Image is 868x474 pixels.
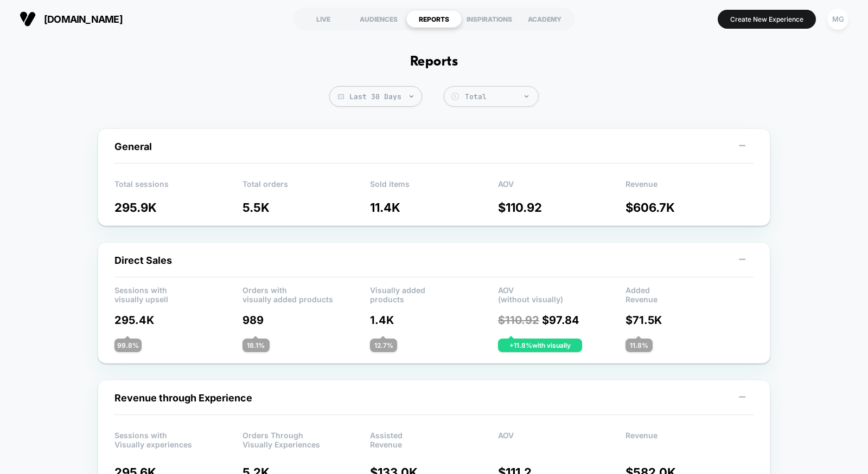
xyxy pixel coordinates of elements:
[370,200,498,215] p: 11.4K
[626,314,754,327] p: $ 71.5K
[454,94,456,99] tspan: $
[351,10,406,28] div: AUDIENCES
[626,200,754,215] p: $ 606.7K
[242,314,371,327] p: 989
[626,431,754,447] p: Revenue
[498,200,626,215] p: $ 110.92
[329,86,422,107] span: Last 30 Days
[525,95,528,98] img: end
[718,10,816,29] button: Create New Experience
[114,339,142,352] div: 99.8 %
[114,285,242,302] p: Sessions with visually upsell
[242,200,371,215] p: 5.5K
[498,314,626,327] p: $ 97.84
[498,285,626,302] p: AOV (without visually)
[498,431,626,447] p: AOV
[517,10,572,28] div: ACADEMY
[498,314,539,327] span: $ 110.92
[827,9,848,30] div: MG
[296,10,351,28] div: LIVE
[242,179,371,196] p: Total orders
[20,11,36,27] img: Visually logo
[824,8,852,30] button: MG
[410,95,413,98] img: end
[242,285,371,302] p: Orders with visually added products
[338,94,344,99] img: calendar
[626,339,653,352] div: 11.8 %
[370,314,498,327] p: 1.4K
[626,179,754,196] p: Revenue
[242,339,270,352] div: 18.1 %
[114,392,252,404] span: Revenue through Experience
[44,14,123,25] span: [DOMAIN_NAME]
[114,431,242,447] p: Sessions with Visually experiences
[410,54,458,70] h1: Reports
[498,339,582,352] div: + 11.8 % with visually
[626,285,754,302] p: Added Revenue
[498,179,626,196] p: AOV
[114,255,172,266] span: Direct Sales
[465,92,533,101] div: Total
[16,10,126,28] button: [DOMAIN_NAME]
[114,141,152,152] span: General
[370,339,397,352] div: 12.7 %
[406,10,462,28] div: REPORTS
[370,179,498,196] p: Sold items
[114,179,242,196] p: Total sessions
[370,431,498,447] p: Assisted Revenue
[114,314,242,327] p: 295.4K
[370,285,498,302] p: Visually added products
[242,431,371,447] p: Orders Through Visually Experiences
[114,200,242,215] p: 295.9K
[462,10,517,28] div: INSPIRATIONS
